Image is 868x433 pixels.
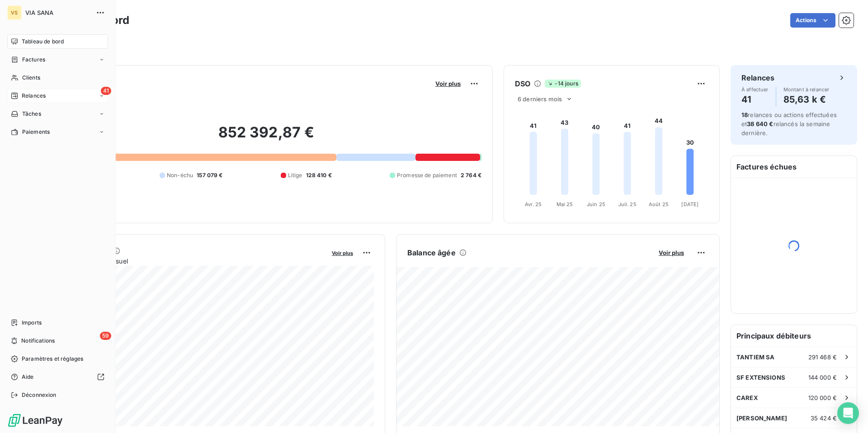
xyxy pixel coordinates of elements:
[7,413,63,428] img: Logo LeanPay
[7,370,108,384] a: Aide
[618,201,637,207] tspan: Juil. 25
[197,171,222,179] span: 157 079 €
[525,201,542,207] tspan: Avr. 25
[808,353,837,361] span: 291 468 €
[837,402,859,424] div: Open Intercom Messenger
[736,353,775,361] span: TANTIEM SA
[518,95,562,103] span: 6 derniers mois
[741,92,769,107] h4: 41
[681,201,698,207] tspan: [DATE]
[808,394,837,401] span: 120 000 €
[515,78,530,89] h6: DSO
[22,56,45,64] span: Factures
[51,256,325,266] span: Chiffre d'affaires mensuel
[783,87,830,92] span: Montant à relancer
[22,355,83,363] span: Paramètres et réglages
[22,128,50,136] span: Paiements
[22,92,46,100] span: Relances
[790,13,835,28] button: Actions
[557,201,573,207] tspan: Mai 25
[747,120,773,127] span: 38 640 €
[461,171,481,179] span: 2 764 €
[332,250,353,256] span: Voir plus
[736,394,758,401] span: CAREX
[741,87,769,92] span: À effectuer
[731,156,857,178] h6: Factures échues
[288,171,302,179] span: Litige
[101,87,111,95] span: 41
[656,249,687,257] button: Voir plus
[306,171,332,179] span: 128 410 €
[329,249,356,257] button: Voir plus
[736,374,785,381] span: SF EXTENSIONS
[167,171,193,179] span: Non-échu
[433,80,463,88] button: Voir plus
[407,247,456,258] h6: Balance âgée
[811,414,837,422] span: 35 424 €
[25,9,90,16] span: VIA SANA
[659,249,684,256] span: Voir plus
[741,111,837,136] span: relances ou actions effectuées et relancés la semaine dernière.
[51,123,481,151] h2: 852 392,87 €
[22,74,40,82] span: Clients
[21,337,55,345] span: Notifications
[435,80,461,87] span: Voir plus
[22,110,41,118] span: Tâches
[736,414,787,422] span: [PERSON_NAME]
[7,5,22,20] div: VS
[741,111,748,118] span: 18
[783,92,830,107] h4: 85,63 k €
[397,171,457,179] span: Promesse de paiement
[587,201,605,207] tspan: Juin 25
[741,72,774,83] h6: Relances
[22,391,57,399] span: Déconnexion
[808,374,837,381] span: 144 000 €
[22,319,42,327] span: Imports
[731,325,857,347] h6: Principaux débiteurs
[545,80,580,88] span: -14 jours
[22,373,34,381] span: Aide
[100,332,111,340] span: 59
[649,201,669,207] tspan: Août 25
[22,38,64,46] span: Tableau de bord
